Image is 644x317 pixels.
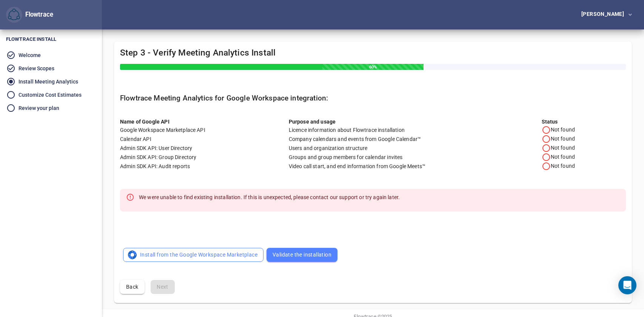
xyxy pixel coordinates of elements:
div: Not found [542,153,626,162]
div: Open Intercom Messenger [618,276,636,294]
h5: Flowtrace Meeting Analytics for Google Workspace integration: [120,94,626,103]
div: Groups and group members for calendar invites [289,153,542,161]
div: Not found [542,144,626,153]
span: Install from the Google Workspace Marketplace [129,250,257,260]
button: Back [120,280,145,294]
button: Flowtrace [6,7,22,23]
div: Not found [542,125,626,135]
button: Validate the installation [267,248,337,262]
b: Status [542,119,558,125]
div: Video call start, and end information from Google Meets™ [289,162,542,170]
span: Validate the installation [273,250,331,260]
b: Name of Google API [120,119,169,125]
img: Logo [128,250,137,260]
h4: Step 3 - Verify Meeting Analytics Install [120,48,626,70]
button: [PERSON_NAME] [569,8,638,22]
div: Licence information about Flowtrace installation [289,126,542,134]
div: Calendar API [120,135,289,143]
span: Back [126,282,139,292]
div: [PERSON_NAME] [581,11,627,17]
button: LogoInstall from the Google Workspace Marketplace [123,248,263,262]
div: Not found [542,162,626,171]
div: Admin SDK API: User Directory [120,144,289,152]
div: Admin SDK API: Audit reports [120,162,289,170]
div: Admin SDK API: Group Directory [120,153,289,161]
div: Users and organization structure [289,144,542,152]
img: Flowtrace [8,9,20,21]
div: Google Workspace Marketplace API [120,126,289,134]
div: Flowtrace [6,7,53,23]
div: Not found [542,135,626,144]
div: Company calendars and events from Google Calendar™ [289,135,542,143]
div: Flowtrace [22,10,53,19]
b: Purpose and usage [289,119,336,125]
div: 60% [322,64,424,70]
p: We were unable to find existing installation. If this is unexpected, please contact our support o... [139,193,400,201]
